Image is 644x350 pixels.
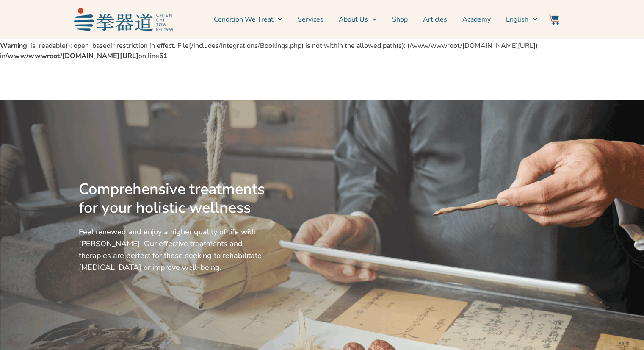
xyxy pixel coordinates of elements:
[423,9,447,30] a: Articles
[159,51,168,61] b: 61
[549,14,559,25] img: Website Icon-03
[506,14,528,25] span: English
[79,226,268,273] p: Feel renewed and enjoy a higher quality of life with [PERSON_NAME]. Our effective treatments and ...
[298,9,323,30] a: Services
[392,9,408,30] a: Shop
[6,51,138,61] b: /www/wwwroot/[DOMAIN_NAME][URL]
[214,9,282,30] a: Condition We Treat
[462,9,491,30] a: Academy
[506,9,537,30] a: English
[177,9,537,30] nav: Menu
[339,9,377,30] a: About Us
[79,180,268,217] h2: Comprehensive treatments for your holistic wellness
